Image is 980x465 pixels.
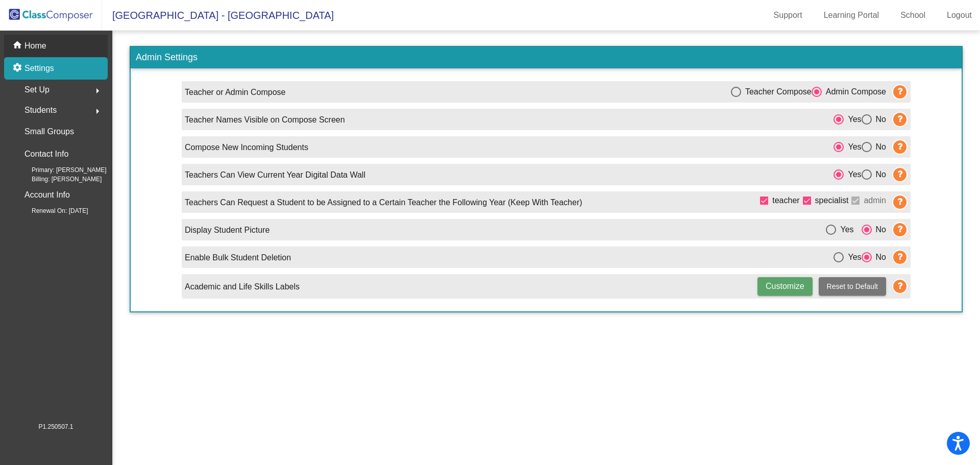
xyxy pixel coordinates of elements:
[844,251,861,263] div: Yes
[91,105,104,117] mat-icon: arrow_right
[872,141,886,153] div: No
[892,7,934,23] a: School
[834,168,886,181] mat-radio-group: Select an option
[836,224,853,236] div: Yes
[185,197,582,209] p: Teachers Can Request a Student to be Assigned to a Certain Teacher the Following Year (Keep With ...
[185,114,345,126] p: Teacher Names Visible on Compose Screen
[15,165,107,175] span: Primary: [PERSON_NAME]
[757,277,813,296] button: Customize
[24,40,46,52] p: Home
[131,47,962,68] h3: Admin Settings
[741,86,812,98] div: Teacher Compose
[872,168,886,181] div: No
[766,282,804,290] span: Customize
[731,85,886,98] mat-radio-group: Select an option
[826,223,886,236] mat-radio-group: Select an option
[834,140,886,153] mat-radio-group: Select an option
[185,141,308,154] p: Compose New Incoming Students
[24,125,74,139] p: Small Groups
[834,251,886,263] mat-radio-group: Select an option
[872,251,886,263] div: No
[102,7,334,23] span: [GEOGRAPHIC_DATA] - [GEOGRAPHIC_DATA]
[872,113,886,126] div: No
[766,7,811,23] a: Support
[91,85,104,97] mat-icon: arrow_right
[185,86,285,99] p: Teacher or Admin Compose
[834,113,886,126] mat-radio-group: Select an option
[185,281,300,293] p: Academic and Life Skills Labels
[827,282,878,290] span: Reset to Default
[185,169,365,181] p: Teachers Can View Current Year Digital Data Wall
[819,277,886,296] button: Reset to Default
[822,86,886,98] div: Admin Compose
[772,194,799,207] span: teacher
[815,194,849,207] span: specialist
[12,40,24,52] mat-icon: home
[872,224,886,236] div: No
[12,62,24,75] mat-icon: settings
[24,147,68,161] p: Contact Info
[844,141,861,153] div: Yes
[844,113,861,126] div: Yes
[939,7,980,23] a: Logout
[864,194,886,207] span: admin
[24,62,54,75] p: Settings
[844,168,861,181] div: Yes
[185,224,269,236] p: Display Student Picture
[24,83,50,97] span: Set Up
[185,252,291,264] p: Enable Bulk Student Deletion
[24,103,57,117] span: Students
[15,175,102,184] span: Billing: [PERSON_NAME]
[15,206,88,215] span: Renewal On: [DATE]
[24,188,70,202] p: Account Info
[816,7,888,23] a: Learning Portal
